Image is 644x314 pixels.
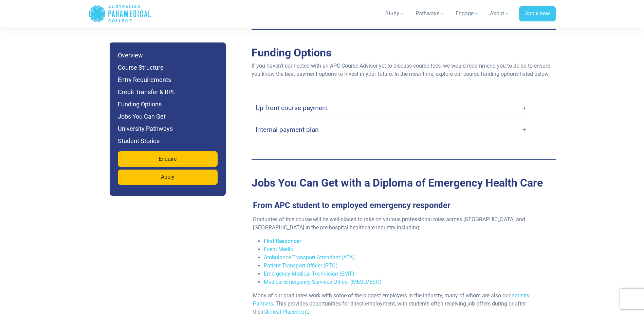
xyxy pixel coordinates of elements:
[452,4,483,23] a: Engage
[89,3,151,25] a: Australian Paramedical College
[252,46,556,59] h2: Funding Options
[519,6,556,22] a: Apply now
[253,215,549,232] p: Graduates of this course will be well-placed to take on various professional roles across [GEOGRA...
[264,238,301,244] a: First Responder
[252,62,556,78] p: If you haven’t connected with an APC Course Advisor yet to discuss course fees, we would recommen...
[256,126,319,134] h4: Internal payment plan
[381,4,409,23] a: Study
[486,4,514,23] a: About
[264,271,354,277] a: Emergency Medical Technician (EMT)
[256,100,527,116] a: Up-front course payment
[256,104,328,112] h4: Up-front course payment
[256,122,527,138] a: Internal payment plan
[411,4,449,23] a: Pathways
[264,246,293,252] a: Event Medic
[264,279,382,285] a: Medical Emergency Services Officer (MESO/ESO)
[264,254,355,261] a: Ambulance Transport Attendant (ATA)
[252,176,556,189] h2: Jobs You Can Get
[249,200,553,210] h3: From APC student to employed emergency responder
[264,262,338,269] a: Patient Transport Officer (PTO)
